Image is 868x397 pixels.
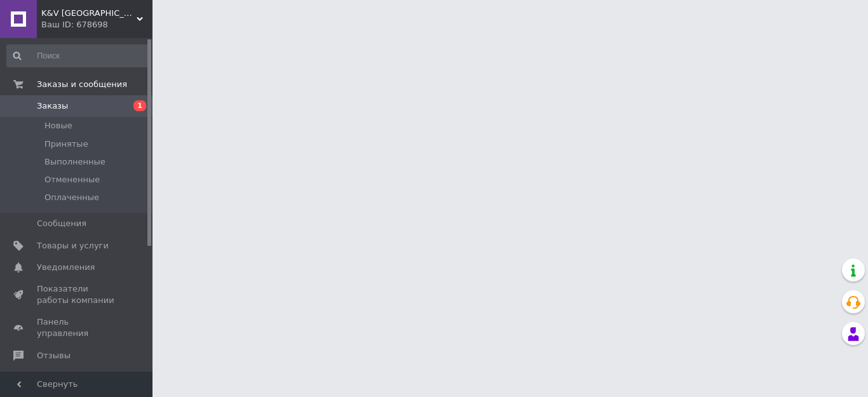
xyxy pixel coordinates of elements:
span: K&V UKRAINE [41,8,137,19]
span: Принятые [44,138,88,150]
input: Поиск [6,44,150,67]
span: Заказы и сообщения [37,79,127,90]
span: Заказы [37,100,68,112]
span: Отмененные [44,174,100,185]
div: Ваш ID: 678698 [41,19,153,30]
span: Уведомления [37,262,95,273]
span: Оплаченные [44,192,99,203]
span: Новые [44,120,72,131]
span: Выполненные [44,156,105,168]
span: 1 [133,100,146,111]
span: Сообщения [37,218,86,229]
span: Товары и услуги [37,240,109,252]
span: Показатели работы компании [37,283,118,306]
span: Панель управления [37,316,118,339]
span: Отзывы [37,350,71,361]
